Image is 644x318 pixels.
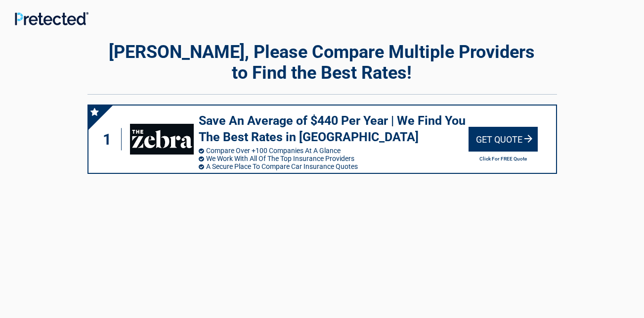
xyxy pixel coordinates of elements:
h2: Click For FREE Quote [469,156,538,161]
h2: [PERSON_NAME], Please Compare Multiple Providers to Find the Best Rates! [87,42,557,83]
li: We Work With All Of The Top Insurance Providers [199,155,469,162]
div: 1 [98,128,122,151]
li: Compare Over +100 Companies At A Glance [199,147,469,155]
h3: Save An Average of $440 Per Year | We Find You The Best Rates in [GEOGRAPHIC_DATA] [199,113,469,145]
li: A Secure Place To Compare Car Insurance Quotes [199,162,469,170]
img: thezebra's logo [130,124,193,155]
div: Get Quote [469,127,538,152]
img: Main Logo [15,12,88,25]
